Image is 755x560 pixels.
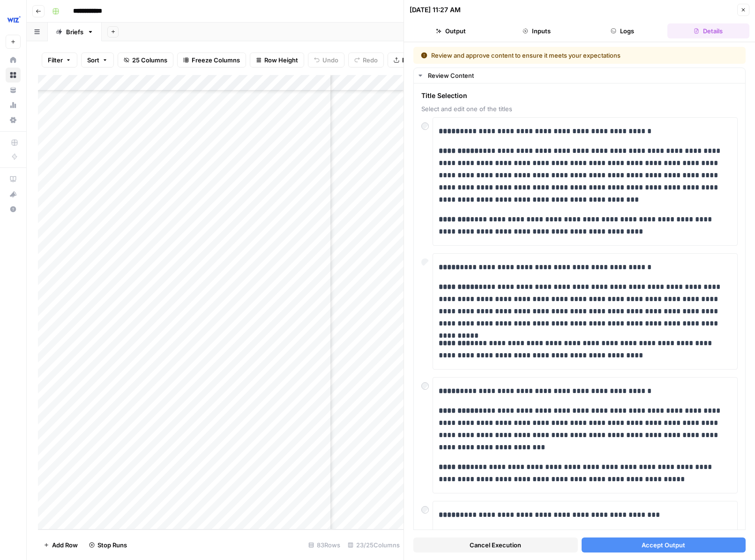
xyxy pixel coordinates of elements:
button: Sort [81,53,114,68]
button: Help + Support [6,202,21,217]
button: Export CSV [388,53,441,68]
button: Details [667,23,749,38]
div: Briefs [66,27,83,37]
span: Accept Output [642,540,685,550]
button: Filter [42,53,77,68]
a: Usage [6,98,21,113]
span: Select and edit one of the titles [421,104,738,114]
span: Cancel Execution [470,540,521,550]
span: 25 Columns [132,55,167,65]
span: Title Selection [421,91,738,100]
a: Your Data [6,83,21,98]
a: Settings [6,113,21,128]
div: Review and approve content to ensure it meets your expectations [421,51,680,60]
button: Review Content [414,68,745,83]
button: Row Height [250,53,304,68]
button: Stop Runs [83,537,133,552]
button: Logs [582,23,664,38]
span: Undo [322,55,338,65]
div: What's new? [6,187,20,201]
a: Browse [6,68,21,83]
span: Redo [363,55,378,65]
button: Output [410,23,492,38]
span: Add Row [52,540,78,550]
button: What's new? [6,187,21,202]
button: Freeze Columns [177,53,246,68]
span: Row Height [264,55,298,65]
div: 83 Rows [305,537,344,552]
button: Inputs [495,23,577,38]
button: Accept Output [582,537,746,552]
button: 25 Columns [118,53,173,68]
span: Sort [87,55,99,65]
div: 23/25 Columns [344,537,404,552]
button: Add Row [38,537,83,552]
img: Wiz Logo [6,11,22,28]
a: Home [6,53,21,68]
span: Stop Runs [97,540,127,550]
span: Filter [48,55,63,65]
span: Freeze Columns [192,55,240,65]
div: [DATE] 11:27 AM [410,5,461,15]
button: Workspace: Wiz [6,8,21,31]
button: Redo [348,53,384,68]
a: Briefs [48,23,102,41]
a: AirOps Academy [6,172,21,187]
button: Undo [308,53,344,68]
button: Cancel Execution [413,537,578,552]
div: Review Content [428,71,740,80]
